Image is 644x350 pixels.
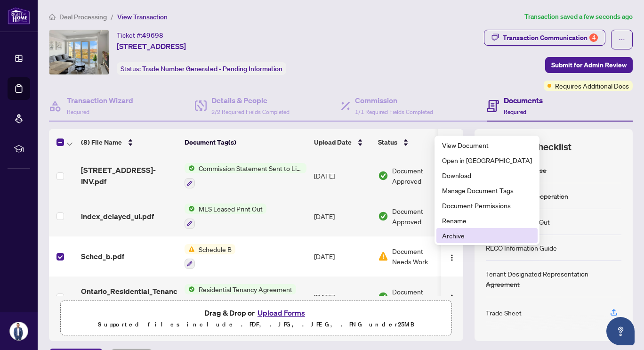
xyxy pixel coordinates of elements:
span: Manage Document Tags [442,185,532,195]
img: Status Icon [185,203,195,214]
img: Logo [448,254,456,261]
span: home [49,14,56,20]
span: Document Approved [392,165,451,186]
td: [DATE] [310,155,374,196]
span: index_delayed_ui.pdf [81,211,154,222]
h4: Documents [504,95,543,106]
button: Upload Forms [255,307,308,319]
img: IMG-W12200616_1.jpg [49,30,109,74]
img: Status Icon [185,163,195,173]
h4: Commission [355,95,433,106]
span: Deal Processing [59,13,107,21]
span: Submit for Admin Review [551,57,627,73]
div: Status: [117,62,286,75]
img: Profile Icon [10,322,28,340]
button: Logo [444,289,459,304]
span: Archive [442,230,532,241]
img: logo [8,7,30,24]
span: Document Approved [392,286,451,307]
li: / [111,11,113,22]
span: Schedule B [195,244,235,254]
span: Status [378,137,397,147]
span: Ontario_Residential_Tenancy_Agreement-2.pdf [81,285,177,308]
button: Submit for Admin Review [545,57,633,73]
span: Document Needs Work [392,246,441,267]
h4: Details & People [211,95,290,106]
span: Residential Tenancy Agreement [195,284,296,294]
span: [STREET_ADDRESS]-INV.pdf [81,164,177,187]
button: Open asap [606,317,635,345]
div: Transaction Communication [503,30,598,45]
span: Trade Number Generated - Pending Information [142,65,282,73]
div: Ticket #: [117,30,163,41]
span: Download [442,170,532,180]
span: 2/2 Required Fields Completed [211,108,290,115]
img: Status Icon [185,284,195,294]
span: Drag & Drop or [204,307,308,319]
button: Status IconSchedule B [185,244,235,269]
span: Required [504,108,526,115]
td: [DATE] [310,196,374,236]
img: Document Status [378,171,388,181]
img: Document Status [378,211,388,221]
th: Upload Date [310,129,374,155]
div: Trade Sheet [486,308,522,318]
th: Document Tag(s) [181,129,310,155]
span: 1/1 Required Fields Completed [355,108,433,115]
span: Open in [GEOGRAPHIC_DATA] [442,155,532,165]
button: Logo [444,249,459,264]
div: Tenant Designated Representation Agreement [486,269,621,289]
span: View Transaction [117,13,168,21]
h4: Transaction Wizard [67,95,133,106]
article: Transaction saved a few seconds ago [524,11,633,22]
th: (8) File Name [77,129,181,155]
img: Status Icon [185,244,195,254]
div: 4 [589,33,598,42]
p: Supported files include .PDF, .JPG, .JPEG, .PNG under 25 MB [66,319,446,330]
span: Upload Date [314,137,352,147]
img: Document Status [378,251,388,261]
div: RECO Information Guide [486,243,557,253]
button: Status IconMLS Leased Print Out [185,203,266,229]
span: 49698 [142,31,163,40]
button: Status IconCommission Statement Sent to Listing Brokerage [185,163,306,188]
span: Document Permissions [442,200,532,211]
button: Transaction Communication4 [484,30,605,46]
span: Rename [442,215,532,226]
span: Sched_b.pdf [81,251,124,262]
span: Commission Statement Sent to Listing Brokerage [195,163,306,173]
span: [STREET_ADDRESS] [117,41,186,52]
span: Document Approved [392,206,451,227]
img: Logo [448,294,456,301]
td: [DATE] [310,277,374,317]
img: Document Status [378,292,388,302]
span: MLS Leased Print Out [195,203,266,214]
td: [DATE] [310,236,374,277]
span: ellipsis [619,36,625,43]
span: Requires Additional Docs [555,81,629,91]
th: Status [374,129,454,155]
span: View Document [442,140,532,150]
span: Drag & Drop orUpload FormsSupported files include .PDF, .JPG, .JPEG, .PNG under25MB [61,301,451,336]
button: Status IconResidential Tenancy Agreement [185,284,296,309]
span: (8) File Name [81,137,122,147]
span: Required [67,108,89,115]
